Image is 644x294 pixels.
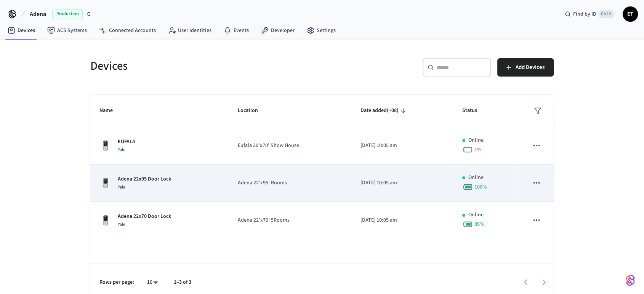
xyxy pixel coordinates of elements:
p: Online [468,136,484,144]
p: [DATE] 10:05 am [360,142,444,150]
a: ACS Systems [41,24,93,37]
p: Adena 22’x95’ Rooms [238,179,342,187]
table: sticky table [90,95,554,239]
span: Find by ID [573,10,596,18]
span: ET [623,7,637,21]
p: Adena 22’x70’ 5Rooms [238,216,342,224]
p: [DATE] 10:05 am [360,179,444,187]
p: 1–3 of 3 [174,278,191,286]
span: 1 % [474,146,482,153]
span: Adena [30,10,46,19]
span: Add Devices [516,62,545,72]
p: Adena 22x95 Door Lock [118,175,171,183]
img: Yale Assure Touchscreen Wifi Smart Lock, Satin Nickel, Front [99,140,112,152]
span: 100 % [474,183,487,191]
p: Adena 22x70 Door Lock [118,213,171,220]
a: Events [218,24,255,37]
span: Location [238,105,268,117]
p: Eufala 20’x70’ Show House [238,142,342,150]
img: Yale Assure Touchscreen Wifi Smart Lock, Satin Nickel, Front [99,214,112,227]
a: Settings [301,24,342,37]
span: 85 % [474,220,484,228]
p: Online [468,211,484,219]
span: Yale [118,147,125,153]
span: Name [99,105,123,117]
span: Ctrl K [599,10,614,18]
p: EUFALA [118,138,135,146]
p: [DATE] 10:05 am [360,216,444,224]
button: ET [623,6,638,22]
button: Add Devices [497,58,554,77]
div: Find by IDCtrl K [559,7,620,21]
a: User Identities [162,24,218,37]
span: Production [52,9,83,19]
a: Developer [255,24,301,37]
span: Status [462,105,487,117]
a: Connected Accounts [93,24,162,37]
span: Yale [118,221,125,228]
p: Rows per page: [99,278,134,286]
img: Yale Assure Touchscreen Wifi Smart Lock, Satin Nickel, Front [99,177,112,189]
a: Devices [2,24,41,37]
span: Yale [118,184,125,190]
p: Online [468,174,484,182]
h5: Devices [90,58,317,74]
img: SeamLogoGradient.69752ec5.svg [626,274,635,286]
span: Date added(+08) [360,105,408,117]
div: 10 [143,277,162,288]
